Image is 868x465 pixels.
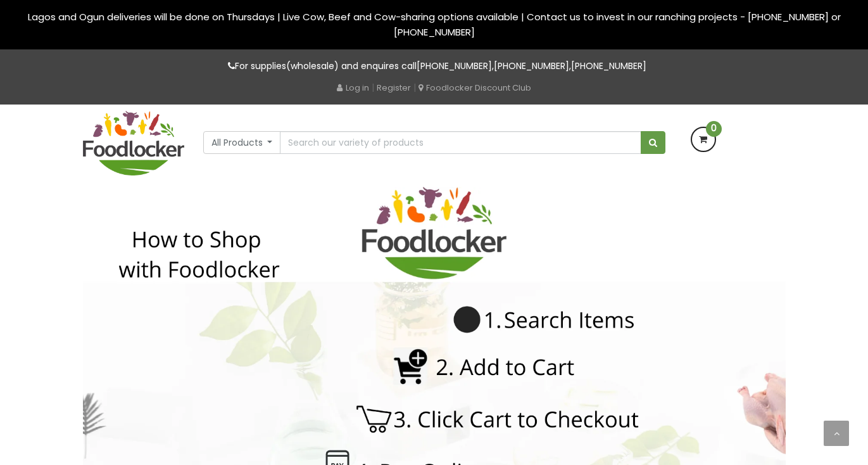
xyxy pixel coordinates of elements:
[417,60,492,72] a: [PHONE_NUMBER]
[28,10,841,39] span: Lagos and Ogun deliveries will be done on Thursdays | Live Cow, Beef and Cow-sharing options avai...
[494,60,569,72] a: [PHONE_NUMBER]
[413,81,416,94] span: |
[418,82,531,94] a: Foodlocker Discount Club
[372,81,374,94] span: |
[83,111,184,175] img: FoodLocker
[571,60,646,72] a: [PHONE_NUMBER]
[337,82,369,94] a: Log in
[280,131,641,154] input: Search our variety of products
[706,121,722,137] span: 0
[377,82,411,94] a: Register
[83,59,786,73] p: For supplies(wholesale) and enquires call , ,
[203,131,281,154] button: All Products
